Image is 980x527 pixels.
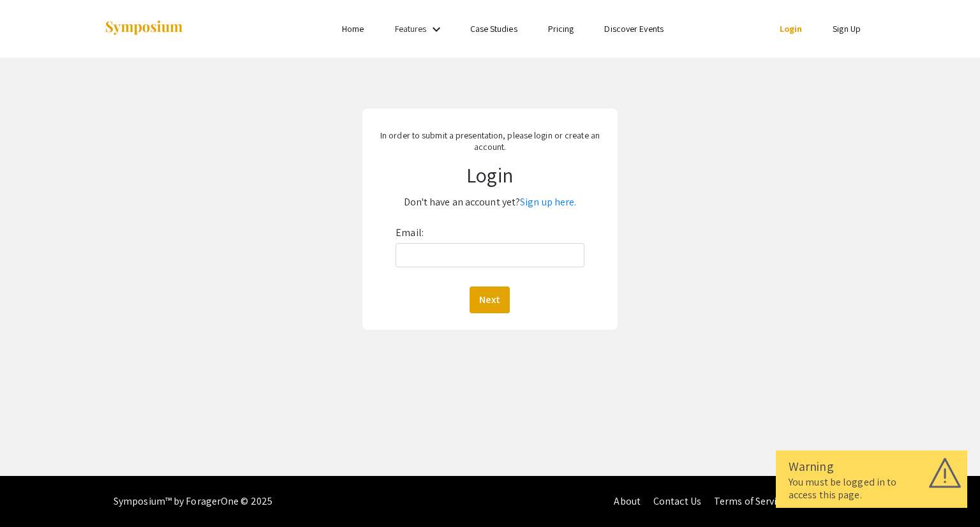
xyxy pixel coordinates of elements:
mat-icon: Expand Features list [429,22,444,37]
button: Next [470,286,510,313]
a: Case Studies [470,23,517,34]
a: Discover Events [604,23,664,34]
div: You must be logged in to access this page. [789,476,954,501]
div: Warning [789,457,954,476]
h1: Login [372,163,607,187]
a: Sign Up [833,23,861,34]
p: Don't have an account yet? [372,192,607,212]
div: Symposium™ by ForagerOne © 2025 [114,476,272,527]
a: Sign up here. [520,195,576,209]
a: Login [780,23,803,34]
a: Home [342,23,364,34]
label: Email: [396,223,424,243]
p: In order to submit a presentation, please login or create an account. [372,130,607,152]
a: Terms of Service [714,494,787,508]
a: Pricing [548,23,574,34]
img: Symposium by ForagerOne [104,20,184,37]
a: Features [395,23,427,34]
a: About [614,494,641,508]
a: Contact Us [653,494,701,508]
